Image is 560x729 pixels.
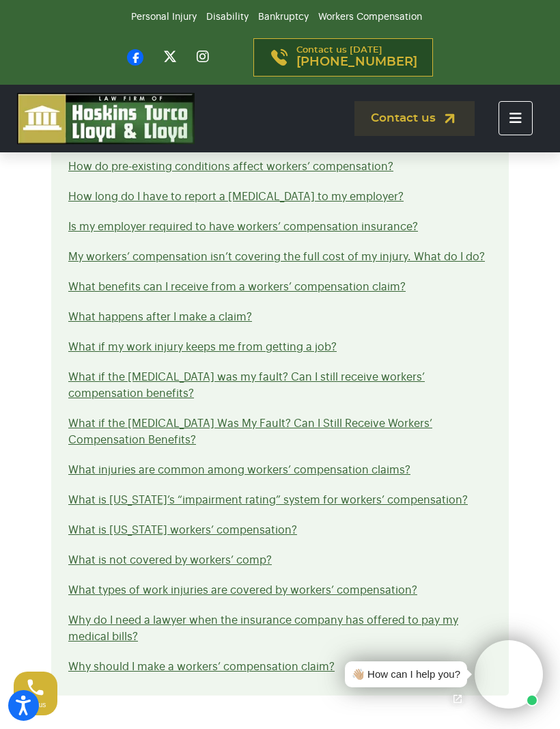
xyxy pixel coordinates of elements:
[68,312,252,322] a: What happens after I make a claim?
[68,525,297,536] a: What is [US_STATE] workers’ compensation?
[253,38,433,77] a: Contact us [DATE][PHONE_NUMBER]
[499,101,533,135] button: Toggle navigation
[296,55,417,69] span: [PHONE_NUMBER]
[68,191,404,202] a: How long do I have to report a [MEDICAL_DATA] to my employer?
[68,418,432,445] a: What if the [MEDICAL_DATA] Was My Fault? Can I Still Receive Workers’ Compensation Benefits?
[354,101,475,136] a: Contact us
[68,221,418,232] a: Is my employer required to have workers’ compensation insurance?
[17,93,195,144] img: logo
[68,495,468,506] a: What is [US_STATE]’s “impairment rating” system for workers’ compensation?
[318,12,422,22] a: Workers Compensation
[131,12,197,22] a: Personal Injury
[68,585,417,596] a: What types of work injuries are covered by workers’ compensation?
[296,46,417,69] p: Contact us [DATE]
[68,615,458,642] a: Why do I need a lawyer when the insurance company has offered to pay my medical bills?
[68,161,393,172] a: How do pre-existing conditions affect workers’ compensation?
[68,342,337,353] a: What if my work injury keeps me from getting a job?
[68,251,485,262] a: My workers’ compensation isn’t covering the full cost of my injury. What do I do?
[206,12,249,22] a: Disability
[68,555,272,566] a: What is not covered by workers’ comp?
[258,12,309,22] a: Bankruptcy
[68,661,335,672] a: Why should I make a workers’ compensation claim?
[352,667,460,683] div: 👋🏼 How can I help you?
[68,465,410,476] a: What injuries are common among workers’ compensation claims?
[68,372,425,399] a: What if the [MEDICAL_DATA] was my fault? Can I still receive workers’ compensation benefits?
[68,281,406,292] a: What benefits can I receive from a workers’ compensation claim?
[443,685,472,713] a: Open chat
